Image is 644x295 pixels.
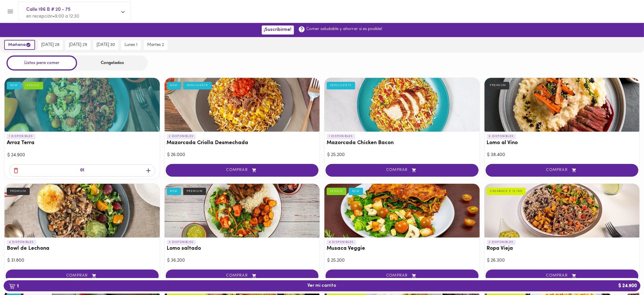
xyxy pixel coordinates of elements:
b: 1 [5,282,22,290]
div: $ 31.800 [7,257,157,264]
span: COMPRAR [493,168,632,173]
div: $ 24.900 [7,152,157,159]
span: COMPRAR [493,273,632,278]
span: mañana [8,42,31,48]
span: [DATE] 30 [97,42,115,48]
div: NEW [167,188,181,195]
h3: Mazorcada Chicken Bacon [327,140,477,146]
h3: Lomo saltado [167,246,318,252]
button: mañana [4,40,35,50]
p: 2 DISPONIBLES [487,240,516,245]
span: en recepción • 9:00 a 12:30 [26,14,79,19]
span: COMPRAR [333,168,471,173]
button: COMPRAR [166,164,319,177]
img: cart.png [9,283,15,289]
div: PREMIUM [487,82,510,89]
div: VEGGIE [23,82,43,89]
p: 4 DISPONIBLES [327,240,356,245]
div: PREMIUM [7,188,30,195]
div: Lomo saltado [165,184,320,238]
button: Menu [3,5,17,18]
div: PREMIUM [183,188,206,195]
button: martes 2 [144,40,167,50]
span: COMPRAR [173,168,312,173]
p: Comer saludable y ahorrar si es posible! [307,26,383,32]
div: INDULGENTE [183,82,212,89]
div: Arroz Terra [5,78,160,132]
h3: Ropa Vieja [487,246,638,252]
button: 1Ver mi carrito$ 24.900 [4,280,640,291]
button: [DATE] 29 [66,40,90,50]
span: Ver mi carrito [308,283,337,288]
div: Mazorcada Chicken Bacon [324,78,480,132]
span: COMPRAR [13,273,152,278]
p: 1 DISPONIBLES [327,134,355,139]
button: ¡Suscribirme! [262,25,294,34]
span: ¡Suscribirme! [264,27,292,33]
div: $ 26.300 [487,257,637,264]
div: Ropa Vieja [484,184,640,238]
span: lunes 1 [125,42,137,48]
div: VEGGIE [327,188,346,195]
button: COMPRAR [486,164,639,177]
p: 01 [80,167,84,174]
div: NEW [167,82,181,89]
p: 4 DISPONIBLES [7,240,36,245]
p: 2 DISPONIBLES [167,134,196,139]
div: $ 25.200 [327,152,477,158]
span: COMPRAR [333,273,471,278]
div: NEW [7,82,21,89]
button: [DATE] 30 [93,40,118,50]
span: [DATE] 29 [69,42,87,48]
div: Congelados [77,55,148,70]
span: Calle 196 B # 20 - 75 [26,6,117,13]
div: $ 38.400 [487,152,637,158]
span: [DATE] 28 [41,42,59,48]
p: 1 DISPONIBLES [7,134,35,139]
div: Bowl de Lechona [5,184,160,238]
div: $ 26.000 [167,152,317,158]
div: Lomo al Vino [484,78,640,132]
h3: Arroz Terra [7,140,158,146]
div: NEW [349,188,363,195]
h3: Lomo al Vino [487,140,638,146]
h3: Musaca Veggie [327,246,477,252]
button: COMPRAR [326,270,479,282]
div: Listos para comer [6,55,77,70]
span: martes 2 [147,42,164,48]
iframe: Messagebird Livechat Widget [611,262,638,289]
button: COMPRAR [486,270,639,282]
button: lunes 1 [121,40,141,50]
button: COMPRAR [6,270,159,282]
p: 5 DISPONIBLES [487,134,516,139]
span: COMPRAR [173,273,312,278]
div: INDULGENTE [327,82,355,89]
h3: Mazorcada Criolla Desmechada [167,140,318,146]
h3: Bowl de Lechona [7,246,158,252]
div: Musaca Veggie [324,184,480,238]
div: CASHBACK $ 13.150 [487,188,526,195]
p: 3 DISPONIBLES [167,240,196,245]
button: COMPRAR [326,164,479,177]
button: [DATE] 28 [38,40,63,50]
div: $ 36.200 [167,257,317,264]
button: COMPRAR [166,270,319,282]
div: $ 25.200 [327,257,477,264]
div: Mazorcada Criolla Desmechada [165,78,320,132]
